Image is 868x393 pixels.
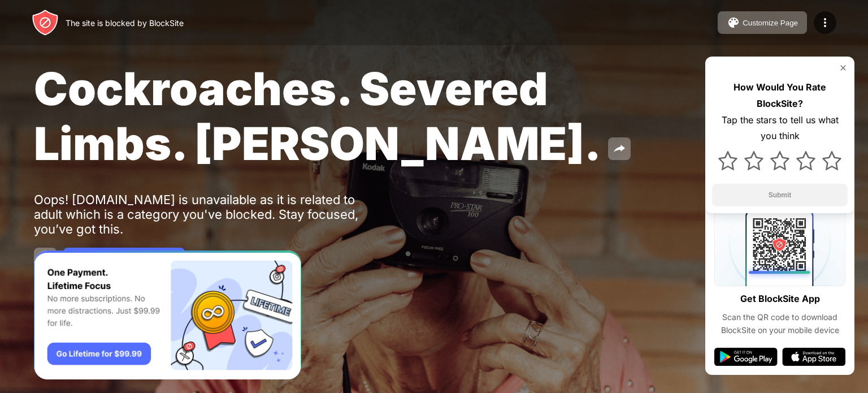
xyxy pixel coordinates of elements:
img: share.svg [613,142,626,156]
img: star.svg [796,151,815,170]
button: Password Protection [63,248,185,270]
img: star.svg [770,151,789,170]
iframe: Banner [34,251,301,380]
img: header-logo.svg [32,9,59,36]
img: back.svg [38,252,52,266]
button: Customize Page [718,11,807,34]
img: google-play.svg [714,348,778,366]
img: star.svg [822,151,841,170]
img: app-store.svg [782,348,845,366]
div: Customize Page [743,19,798,27]
div: Tap the stars to tell us what you think [712,112,848,145]
img: pallet.svg [727,16,740,29]
button: Submit [712,184,848,206]
img: star.svg [718,151,737,170]
img: menu-icon.svg [818,16,832,29]
img: star.svg [744,151,763,170]
div: The site is blocked by BlockSite [66,18,184,28]
div: How Would You Rate BlockSite? [712,79,848,112]
div: Oops! [DOMAIN_NAME] is unavailable as it is related to adult which is a category you've blocked. ... [34,192,383,236]
img: rate-us-close.svg [839,63,848,72]
span: Cockroaches. Severed Limbs. [PERSON_NAME]. [34,61,601,171]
